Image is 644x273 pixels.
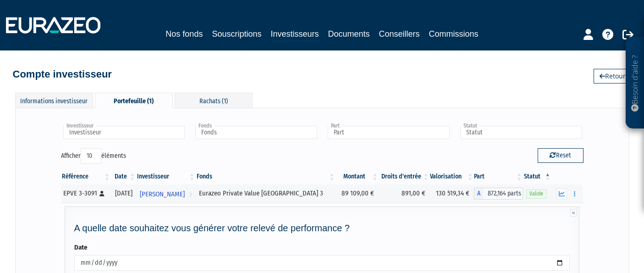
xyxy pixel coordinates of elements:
[196,169,336,184] th: Fonds: activer pour trier la colonne par ordre croissant
[523,169,551,184] th: Statut : activer pour trier la colonne par ordre d&eacute;croissant
[15,93,93,108] div: Informations investisseur
[136,169,196,184] th: Investisseur: activer pour trier la colonne par ordre croissant
[594,69,632,84] a: Retour
[430,184,474,203] td: 130 519,34 €
[212,28,261,40] a: Souscriptions
[474,169,523,184] th: Part: activer pour trier la colonne par ordre croissant
[13,69,112,80] h4: Compte investisseur
[199,189,332,198] div: Eurazeo Private Value [GEOGRAPHIC_DATA] 3
[526,189,546,198] span: Valide
[270,28,319,42] a: Investisseurs
[74,243,88,252] label: Date
[61,148,126,164] label: Afficher éléments
[81,148,101,164] select: Afficheréléments
[61,169,111,184] th: Référence : activer pour trier la colonne par ordre croissant
[379,169,429,184] th: Droits d'entrée: activer pour trier la colonne par ordre croissant
[175,93,253,108] div: Rachats (1)
[99,191,105,196] i: [Français] Personne physique
[165,28,203,40] a: Nos fonds
[538,148,583,163] button: Reset
[63,189,108,198] div: EPVE 3-3091
[429,28,479,40] a: Commissions
[336,184,379,203] td: 89 109,00 €
[474,188,483,200] span: A
[630,42,640,124] p: Besoin d'aide ?
[6,17,100,33] img: 1732889491-logotype_eurazeo_blanc_rvb.png
[379,184,429,203] td: 891,00 €
[483,188,523,200] span: 872,164 parts
[336,169,379,184] th: Montant: activer pour trier la colonne par ordre croissant
[140,186,185,203] span: [PERSON_NAME]
[430,169,474,184] th: Valorisation: activer pour trier la colonne par ordre croissant
[114,189,133,198] div: [DATE]
[189,186,192,203] i: Voir l'investisseur
[379,28,420,40] a: Conseillers
[95,93,173,108] div: Portefeuille (1)
[74,223,570,233] h4: A quelle date souhaitez vous générer votre relevé de performance ?
[136,184,196,203] a: [PERSON_NAME]
[474,188,523,200] div: A - Eurazeo Private Value Europe 3
[111,169,137,184] th: Date: activer pour trier la colonne par ordre croissant
[328,28,370,40] a: Documents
